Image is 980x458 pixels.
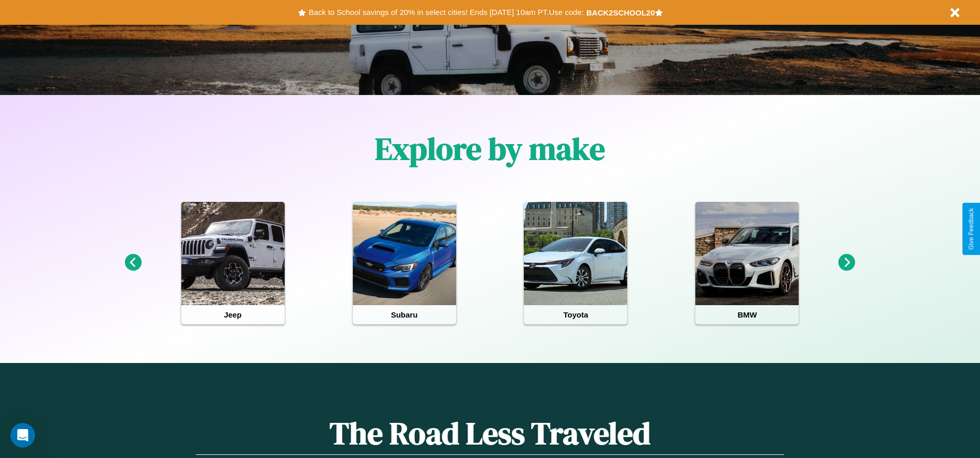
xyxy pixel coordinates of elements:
iframe: Intercom live chat [10,423,35,448]
h4: Jeep [181,305,285,324]
div: Give Feedback [968,208,975,250]
h4: Toyota [524,305,627,324]
h1: Explore by make [375,128,605,170]
h4: BMW [695,305,799,324]
h4: Subaru [353,305,456,324]
button: Back to School savings of 20% in select cities! Ends [DATE] 10am PT.Use code: [306,5,586,20]
b: BACK2SCHOOL20 [586,8,655,17]
h1: The Road Less Traveled [196,412,784,455]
